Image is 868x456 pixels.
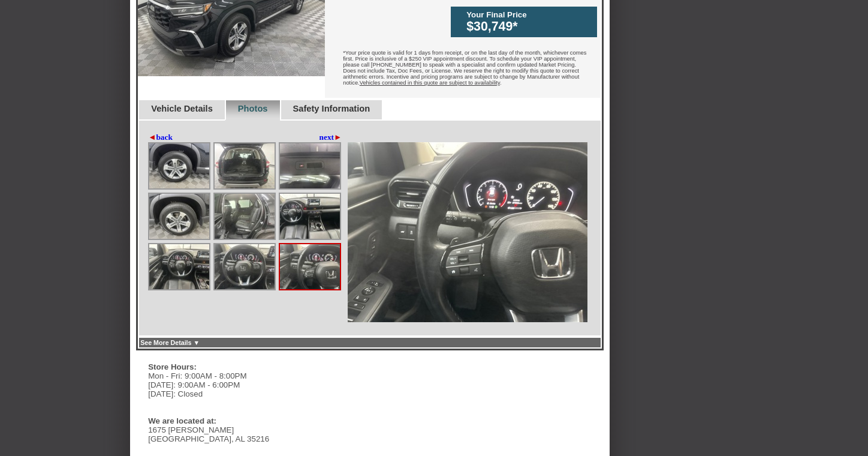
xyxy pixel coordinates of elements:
a: ◄back [148,133,173,142]
div: 1675 [PERSON_NAME] [GEOGRAPHIC_DATA], AL 35216 [148,425,328,443]
img: Image.aspx [149,143,209,188]
img: Image.aspx [215,244,275,289]
img: Image.aspx [280,194,340,239]
div: Your Final Price [466,10,591,19]
div: Mon - Fri: 9:00AM - 8:00PM [DATE]: 9:00AM - 6:00PM [DATE]: Closed [148,371,328,398]
a: See More Details ▼ [140,339,200,346]
img: Image.aspx [149,244,209,289]
img: Image.aspx [280,143,340,188]
a: Photos [238,104,268,113]
span: ◄ [148,133,156,142]
img: Image.aspx [215,143,275,188]
img: Image.aspx [280,244,340,289]
div: We are located at: [148,416,322,425]
a: next► [320,133,342,142]
u: Vehicles contained in this quote are subject to availability [360,80,500,86]
a: Vehicle Details [151,104,213,113]
img: Image.aspx [149,194,209,239]
div: Store Hours: [148,362,322,371]
span: ► [334,133,342,142]
div: *Your price quote is valid for 1 days from receipt, or on the last day of the month, whichever co... [325,41,601,98]
a: Safety Information [293,104,370,113]
div: $30,749* [466,19,591,34]
img: Image.aspx [215,194,275,239]
img: Image.aspx [348,142,587,322]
